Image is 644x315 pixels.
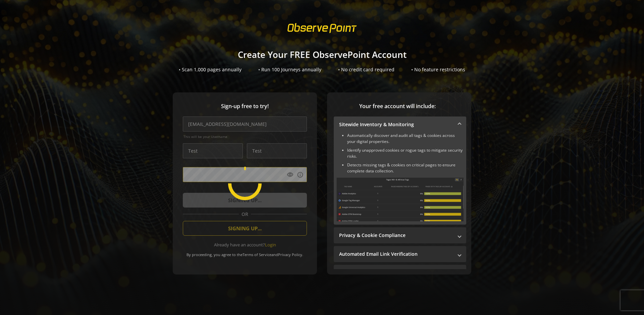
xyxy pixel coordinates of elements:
span: Your free account will include: [334,102,461,110]
mat-panel-title: Automated Email Link Verification [339,251,453,257]
mat-expansion-panel-header: Privacy & Cookie Compliance [334,227,466,243]
span: Sign-up free to try! [183,102,307,110]
div: Sitewide Inventory & Monitoring [334,133,466,225]
li: Identify unapproved cookies or rogue tags to mitigate security risks. [347,147,464,159]
mat-expansion-panel-header: Automated Email Link Verification [334,246,466,262]
mat-expansion-panel-header: Sitewide Inventory & Monitoring [334,116,466,133]
div: • No feature restrictions [411,66,465,73]
li: Detects missing tags & cookies on critical pages to ensure complete data collection. [347,162,464,174]
mat-panel-title: Privacy & Cookie Compliance [339,232,453,239]
div: • Scan 1,000 pages annually [179,66,241,73]
div: • No credit card required [338,66,394,73]
div: By proceeding, you agree to the and . [183,248,307,257]
a: Terms of Service [243,252,271,257]
mat-expansion-panel-header: Performance Monitoring with Web Vitals [334,265,466,281]
mat-panel-title: Sitewide Inventory & Monitoring [339,121,453,128]
li: Automatically discover and audit all tags & cookies across your digital properties. [347,133,464,145]
div: • Run 100 Journeys annually [258,66,321,73]
img: Sitewide Inventory & Monitoring [336,177,464,221]
a: Privacy Policy [278,252,302,257]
